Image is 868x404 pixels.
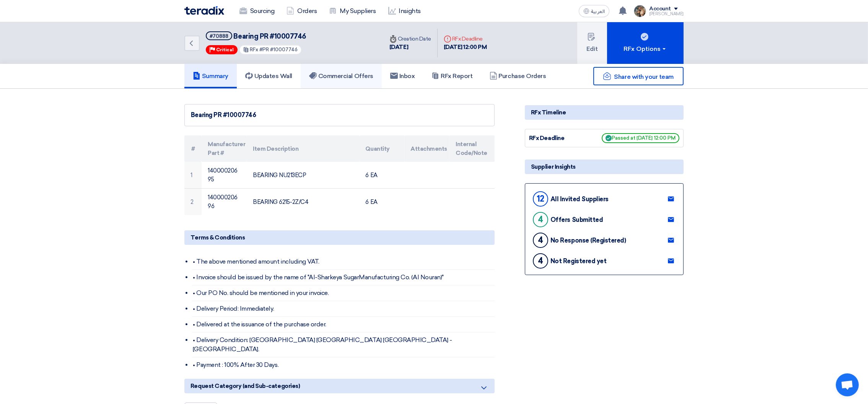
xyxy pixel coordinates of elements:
[525,105,684,120] div: RFx Timeline
[191,233,245,242] span: Terms & Conditions
[550,195,609,203] div: All Invited Suppliers
[192,285,495,301] li: • Our PO No. should be mentioned in your invoice.
[389,35,431,43] div: Creation Date
[206,31,306,41] h5: Bearing PR #10007746
[577,22,607,64] button: Edit
[280,3,323,20] a: Orders
[184,162,202,189] td: 1
[607,22,684,64] button: RFx Options
[247,135,359,162] th: Item Description
[634,5,646,17] img: file_1710751448746.jpg
[550,216,603,223] div: Offers Submitted
[529,134,586,143] div: RFx Deadline
[591,9,605,14] span: العربية
[323,3,382,20] a: My Suppliers
[649,12,684,16] div: [PERSON_NAME]
[360,162,405,189] td: 6 EA
[602,133,679,143] span: Passed at [DATE] 12:00 PM
[202,135,247,162] th: Manufacturer Part #
[184,64,237,88] a: Summary
[550,237,626,244] div: No Response (Registered)
[216,47,234,52] span: Critical
[192,301,495,317] li: • Delivery Period: Immediately.
[360,135,405,162] th: Quantity
[301,64,382,88] a: Commercial Offers
[233,3,280,20] a: Sourcing
[449,135,495,162] th: Internal Code/Note
[649,6,671,12] div: Account
[382,64,423,88] a: Inbox
[624,44,667,54] div: RFx Options
[250,47,259,52] span: RFx
[191,111,488,120] div: Bearing PR #10007746
[192,332,495,357] li: • Delivery Condition: [GEOGRAPHIC_DATA] [GEOGRAPHIC_DATA] [GEOGRAPHIC_DATA] - [GEOGRAPHIC_DATA].
[382,3,427,20] a: Insights
[533,212,548,227] div: 4
[444,43,487,52] div: [DATE] 12:00 PM
[237,64,301,88] a: Updates Wall
[481,64,555,88] a: Purchase Orders
[260,47,298,52] span: #PR #10007746
[533,253,548,269] div: 4
[389,43,431,52] div: [DATE]
[210,34,228,39] div: #70888
[360,189,405,215] td: 6 EA
[550,257,606,265] div: Not Registered yet
[579,5,609,17] button: العربية
[192,254,495,270] li: • The above mentioned amount including VAT.
[423,64,481,88] a: RFx Report
[184,135,202,162] th: #
[192,317,495,332] li: • Delivered at the issuance of the purchase order.
[193,72,228,80] h5: Summary
[202,162,247,189] td: 14000020695
[191,382,300,390] span: Request Category (and Sub-categories)
[533,191,548,207] div: 12
[245,72,292,80] h5: Updates Wall
[247,189,359,215] td: BEARING 6215-2Z/C4
[404,135,449,162] th: Attachments
[192,270,495,285] li: • Invoice should be issued by the name of "Al-Sharkeya SugarManufacturing Co. (Al Nouran)"
[184,189,202,215] td: 2
[234,32,306,41] span: Bearing PR #10007746
[533,233,548,248] div: 4
[525,160,684,174] div: Supplier Insights
[444,35,487,43] div: RFx Deadline
[247,162,359,189] td: BEARING NU213ECP
[490,72,546,80] h5: Purchase Orders
[309,72,373,80] h5: Commercial Offers
[836,373,859,396] a: Open chat
[184,6,224,15] img: Teradix logo
[432,72,472,80] h5: RFx Report
[390,72,415,80] h5: Inbox
[614,73,674,80] span: Share with your team
[202,189,247,215] td: 14000020696
[192,357,495,373] li: • Payment : 100% After 30 Days.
